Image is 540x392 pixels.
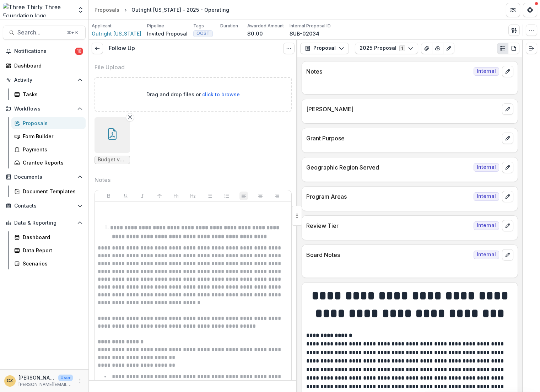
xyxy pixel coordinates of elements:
[147,30,188,37] p: Invited Proposal
[3,74,86,86] button: Open Activity
[421,43,432,54] button: View Attached Files
[502,133,513,144] button: edit
[474,163,499,172] span: Internal
[58,375,73,381] p: User
[76,377,84,385] button: More
[247,30,263,37] p: $0.00
[502,162,513,173] button: edit
[65,29,80,37] div: ⌘ + K
[109,45,135,52] h3: Follow Up
[355,43,418,54] button: 2025 Proposal1
[14,106,74,112] span: Workflows
[18,381,73,388] p: [PERSON_NAME][EMAIL_ADDRESS][DOMAIN_NAME]
[92,5,122,15] a: Proposals
[3,60,86,71] a: Dashboard
[18,374,55,381] p: [PERSON_NAME]
[3,45,86,57] button: Notifications10
[189,192,197,200] button: Heading 2
[126,113,134,122] button: Remove File
[23,260,80,267] div: Scenarios
[220,23,238,29] p: Duration
[11,88,86,100] a: Tasks
[155,192,164,200] button: Strike
[206,192,214,200] button: Bullet List
[146,91,240,98] p: Drag and drop files or
[94,176,110,184] p: Notes
[474,192,499,201] span: Internal
[23,233,80,241] div: Dashboard
[3,217,86,229] button: Open Data & Reporting
[306,221,471,230] p: Review Tier
[23,188,80,195] div: Document Templates
[3,103,86,114] button: Open Workflows
[502,66,513,77] button: edit
[76,3,86,17] button: Open entity switcher
[147,23,164,29] p: Pipeline
[121,192,130,200] button: Underline
[523,3,537,17] button: Get Help
[92,5,232,15] nav: breadcrumb
[23,91,80,98] div: Tasks
[502,220,513,231] button: edit
[239,192,248,200] button: Align Left
[196,31,210,36] span: OOST
[3,171,86,183] button: Open Documents
[202,91,240,97] span: click to browse
[283,43,295,54] button: Options
[11,231,86,243] a: Dashboard
[306,134,499,143] p: Grant Purpose
[273,192,281,200] button: Align Right
[94,63,125,71] p: File Upload
[94,6,119,14] div: Proposals
[14,203,74,209] span: Contacts
[3,3,73,17] img: Three Thirty Three Foundation logo
[526,43,537,54] button: Expand right
[300,43,349,54] button: Proposal
[138,192,147,200] button: Italicize
[247,23,284,29] p: Awarded Amount
[131,6,229,14] div: Outright [US_STATE] - 2025 - Operating
[290,30,319,37] p: SUB-02034
[222,192,231,200] button: Ordered List
[506,3,520,17] button: Partners
[3,26,86,40] button: Search...
[23,146,80,153] div: Payments
[3,200,86,211] button: Open Contacts
[474,67,499,76] span: Internal
[497,43,508,54] button: Plaintext view
[11,245,86,256] a: Data Report
[92,30,141,37] a: Outright [US_STATE]
[193,23,204,29] p: Tags
[508,43,519,54] button: PDF view
[23,247,80,254] div: Data Report
[23,119,80,127] div: Proposals
[306,67,471,76] p: Notes
[256,192,265,200] button: Align Center
[14,77,74,83] span: Activity
[306,192,471,201] p: Program Areas
[11,258,86,269] a: Scenarios
[443,43,454,54] button: Edit as form
[502,249,513,261] button: edit
[306,105,499,113] p: [PERSON_NAME]
[14,220,74,226] span: Data & Reporting
[7,378,13,383] div: Christine Zachai
[98,157,127,163] span: Budget vs. Actuals 2024.pdf
[306,251,471,259] p: Board Notes
[11,144,86,155] a: Payments
[11,130,86,142] a: Form Builder
[94,117,130,164] div: Remove FileBudget vs. Actuals 2024.pdf
[75,48,83,55] span: 10
[502,103,513,115] button: edit
[11,186,86,197] a: Document Templates
[14,48,75,54] span: Notifications
[11,117,86,129] a: Proposals
[474,251,499,259] span: Internal
[474,221,499,230] span: Internal
[14,62,80,69] div: Dashboard
[14,174,74,180] span: Documents
[92,23,112,29] p: Applicant
[290,23,331,29] p: Internal Proposal ID
[23,159,80,166] div: Grantee Reports
[502,191,513,202] button: edit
